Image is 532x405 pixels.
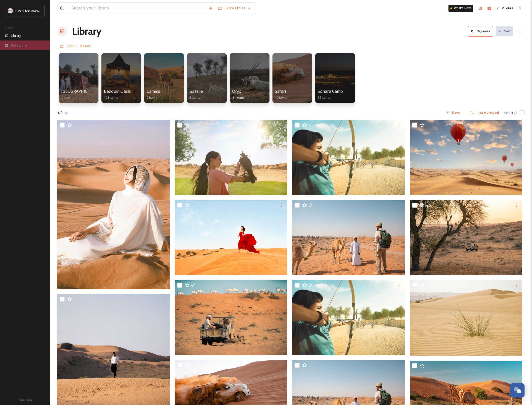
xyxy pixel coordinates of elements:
img: Archery.jpg [292,280,405,355]
a: What's New [448,5,473,12]
span: Oryx [232,89,241,94]
span: Camels [147,89,160,94]
div: Date Created [476,108,501,118]
span: 5 items [189,95,200,100]
img: Falcon show RAK.jpg [175,120,287,195]
button: Organise [468,26,493,36]
a: Organise [468,26,496,36]
img: Archery RAK.jpg [292,120,405,195]
img: Al Wadi Desert.jpg [175,280,287,355]
a: Library [72,24,101,39]
span: MEDIA [5,26,14,29]
span: Collections [11,43,27,48]
a: Camels7 items [147,89,160,100]
span: 41 items [232,95,245,100]
span: Privacy Policy [18,398,32,402]
img: Al Wadi desert.jpg [410,200,522,275]
span: Select all [504,110,517,115]
a: Oryx41 items [232,89,245,100]
a: Bedouin Oasis101 items [104,89,131,100]
button: New [496,26,513,36]
img: ext_1747267567.38332_bsn211@qq.com-IMG_7465.jpeg [57,120,170,289]
span: [GEOGRAPHIC_DATA] [61,89,101,94]
img: Lady in the desert.jpg [175,200,287,275]
img: Logo_RAKTDA_RGB-01.png [8,8,13,13]
button: Open Chat [510,383,525,398]
img: Ras Al Khaimah desert.jpg [292,200,405,275]
span: Library [11,33,21,38]
img: Hot Air Balloon.jpg [410,120,522,195]
span: Ras Al Khaimah Tourism Development Authority [15,8,86,13]
span: 42 file s [57,110,67,115]
span: Root [67,44,74,48]
a: Gazelle5 items [189,89,203,100]
a: Desert [80,43,91,49]
span: Desert [80,44,91,48]
a: Safari10 items [275,89,287,100]
div: Filters [444,108,462,118]
a: Privacy Policy [18,397,32,403]
a: Sonara Camp56 items [318,89,343,100]
span: Sonara Camp [318,89,343,94]
a: View all files [224,3,253,13]
a: Root [67,43,74,49]
a: [GEOGRAPHIC_DATA]1 item [61,89,101,100]
img: desert.jpg [410,280,522,356]
span: 10 items [275,95,287,100]
span: 7 items [147,95,157,100]
input: Search your library [69,3,206,14]
span: 1 item [61,95,70,100]
a: VTours [494,3,516,13]
span: Gazelle [189,89,203,94]
span: 101 items [104,95,118,100]
span: 56 items [318,95,330,100]
span: Safari [275,89,286,94]
span: Bedouin Oasis [104,89,131,94]
span: VTours [502,6,513,10]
